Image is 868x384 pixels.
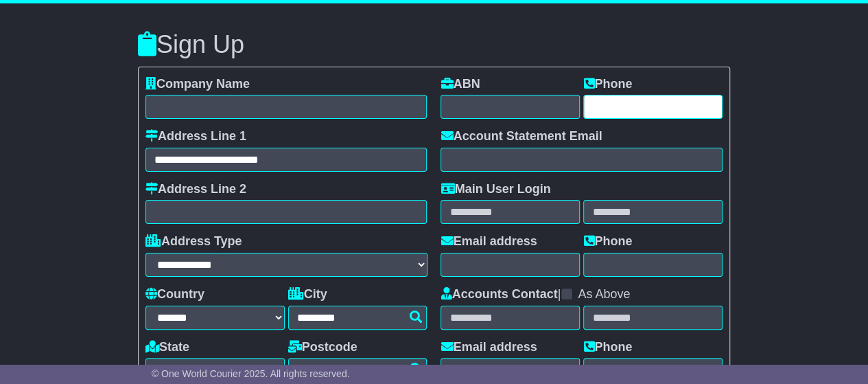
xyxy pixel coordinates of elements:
label: Address Line 2 [145,182,246,197]
label: Country [145,287,204,302]
label: Email address [441,340,537,355]
h3: Sign Up [138,31,730,58]
label: Phone [583,340,632,355]
span: © One World Courier 2025. All rights reserved. [152,368,350,379]
label: Address Type [145,234,242,249]
label: As Above [578,287,630,302]
label: Phone [583,234,632,249]
label: Email address [441,234,537,249]
label: City [288,287,327,302]
label: Postcode [288,340,357,355]
label: Accounts Contact [441,287,557,302]
div: | [441,287,723,306]
label: Account Statement Email [441,129,602,144]
label: Company Name [145,77,250,92]
label: ABN [441,77,480,92]
label: State [145,340,189,355]
label: Phone [583,77,632,92]
label: Main User Login [441,182,550,197]
label: Address Line 1 [145,129,246,144]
